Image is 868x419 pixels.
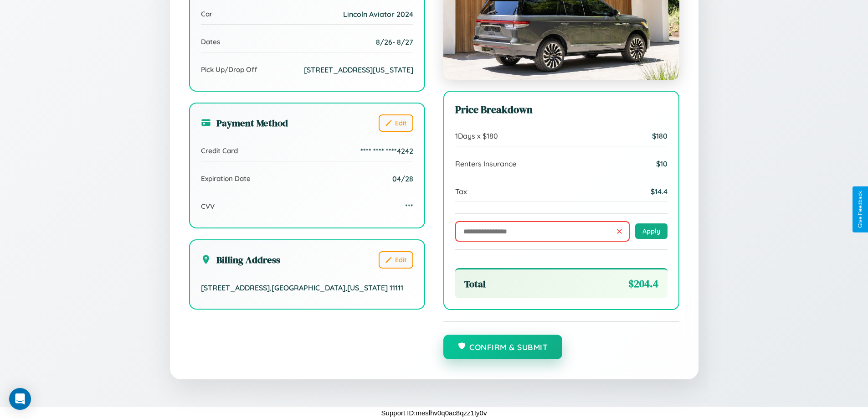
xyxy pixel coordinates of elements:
[628,277,658,291] span: $ 204.4
[379,114,413,132] button: Edit
[392,174,413,183] span: 04/28
[379,251,413,269] button: Edit
[9,388,31,410] div: Open Intercom Messenger
[201,283,403,292] span: [STREET_ADDRESS] , [GEOGRAPHIC_DATA] , [US_STATE] 11111
[201,146,238,155] span: Credit Card
[455,159,516,168] span: Renters Insurance
[343,10,413,19] span: Lincoln Aviator 2024
[201,253,280,266] h3: Billing Address
[304,65,413,74] span: [STREET_ADDRESS][US_STATE]
[201,116,288,129] h3: Payment Method
[201,174,251,183] span: Expiration Date
[376,37,413,47] span: 8 / 26 - 8 / 27
[455,131,498,140] span: 1 Days x $ 180
[201,65,257,74] span: Pick Up/Drop Off
[651,187,668,196] span: $ 14.4
[652,131,668,140] span: $ 180
[455,187,467,196] span: Tax
[201,10,212,18] span: Car
[656,159,668,168] span: $ 10
[857,191,863,228] div: Give Feedback
[381,407,487,419] p: Support ID: meslhv0q0ac8qzz1ty0v
[635,223,668,239] button: Apply
[443,335,563,359] button: Confirm & Submit
[464,277,486,290] span: Total
[201,37,220,46] span: Dates
[455,103,668,117] h3: Price Breakdown
[201,202,215,211] span: CVV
